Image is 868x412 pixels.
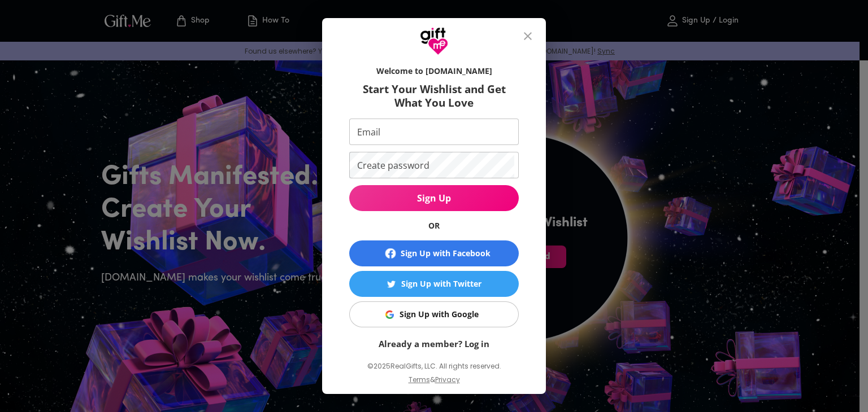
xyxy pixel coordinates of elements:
span: Sign Up [349,192,519,204]
h6: OR [349,220,519,231]
button: Sign Up with TwitterSign Up with Twitter [349,271,519,297]
a: Already a member? Log in [379,338,489,349]
a: Privacy [435,375,460,384]
a: Terms [409,375,430,384]
button: Sign Up with Facebook [349,240,519,266]
h6: Welcome to [DOMAIN_NAME] [349,65,519,77]
div: Sign Up with Facebook [401,247,491,260]
img: Sign Up with Twitter [387,280,396,288]
p: © 2025 RealGifts, LLC. All rights reserved. [349,359,519,374]
button: Sign Up with GoogleSign Up with Google [349,301,519,327]
img: Sign Up with Google [385,310,394,319]
h6: Start Your Wishlist and Get What You Love [349,82,519,109]
p: & [430,374,435,395]
div: Sign Up with Twitter [401,278,481,290]
button: close [514,23,541,50]
button: Sign Up [349,185,519,211]
div: Sign Up with Google [400,308,479,321]
img: GiftMe Logo [420,27,448,55]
